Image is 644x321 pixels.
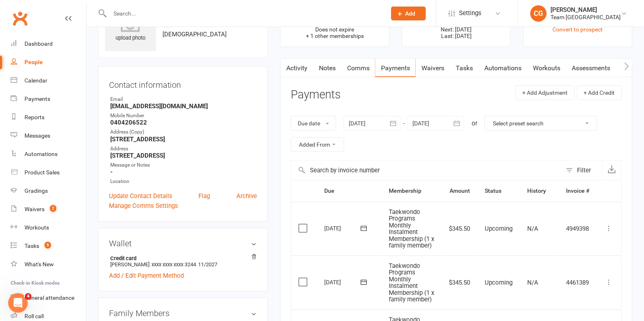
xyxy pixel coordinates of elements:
[110,145,257,153] div: Address
[198,261,217,267] span: 11/2027
[459,4,482,22] span: Settings
[313,59,341,78] a: Notes
[174,21,219,27] span: Not Attending
[110,96,257,103] div: Email
[110,136,257,143] strong: [STREET_ADDRESS]
[562,160,602,180] button: Filter
[25,224,49,231] div: Workouts
[109,201,178,211] a: Manage Comms Settings
[485,225,513,232] span: Upcoming
[478,181,520,201] th: Status
[11,237,86,255] a: Tasks 9
[472,118,477,128] div: or
[485,279,513,286] span: Upcoming
[25,313,44,319] div: Roll call
[110,168,257,176] strong: -
[577,165,591,175] div: Filter
[11,182,86,200] a: Gradings
[11,200,86,218] a: Waivers 2
[11,145,86,163] a: Automations
[109,191,172,201] a: Update Contact Details
[11,218,86,237] a: Workouts
[450,59,479,78] a: Tasks
[442,181,478,201] th: Amount
[163,31,227,38] span: [DEMOGRAPHIC_DATA]
[110,128,257,136] div: Address (Copy)
[109,77,257,89] h3: Contact information
[110,152,257,159] strong: [STREET_ADDRESS]
[11,53,86,71] a: People
[416,59,450,78] a: Waivers
[520,181,559,201] th: History
[389,208,434,250] span: Taekwondo Programs Monthly Instalment Membership (1 x family member)
[389,262,434,303] span: Taekwondo Programs Monthly Instalment Membership (1 x family member)
[11,35,86,53] a: Dashboard
[109,309,257,318] h3: Family Members
[551,6,621,13] div: [PERSON_NAME]
[324,276,362,288] div: [DATE]
[25,114,45,120] div: Reports
[25,77,47,84] div: Calendar
[375,59,416,78] a: Payments
[11,255,86,274] a: What's New
[25,243,39,249] div: Tasks
[25,169,60,176] div: Product Sales
[410,26,503,39] p: Next: [DATE] Last: [DATE]
[291,160,562,180] input: Search by invoice number
[551,13,621,21] div: Team [GEOGRAPHIC_DATA]
[25,151,58,157] div: Automations
[281,59,313,78] a: Activity
[528,279,539,286] span: N/A
[442,202,478,256] td: $345.50
[442,256,478,310] td: $345.50
[291,137,344,152] button: Added From
[109,239,257,248] h3: Wallet
[109,271,184,281] a: Add / Edit Payment Method
[152,261,196,267] span: xxxx xxxx xxxx 3244
[105,16,156,42] div: upload photo
[11,108,86,127] a: Reports
[391,7,426,20] button: Add
[317,181,381,201] th: Due
[110,255,253,261] strong: Credit card
[199,191,210,201] a: Flag
[8,293,28,313] iframe: Intercom live chat
[25,261,54,267] div: What's New
[530,5,547,22] div: CG
[25,96,50,102] div: Payments
[107,8,381,19] input: Search...
[577,85,622,100] button: + Add Credit
[110,178,257,185] div: Location
[25,294,74,301] div: General attendance
[559,202,597,256] td: 4949398
[11,289,86,307] a: General attendance kiosk mode
[381,181,441,201] th: Membership
[25,132,50,139] div: Messages
[11,71,86,90] a: Calendar
[10,8,30,29] a: Clubworx
[110,112,257,120] div: Mobile Number
[11,127,86,145] a: Messages
[291,89,341,101] h3: Payments
[236,191,257,201] a: Archive
[25,187,48,194] div: Gradings
[479,59,527,78] a: Automations
[110,119,257,126] strong: 0404206522
[109,254,257,269] li: [PERSON_NAME]
[11,90,86,108] a: Payments
[110,161,257,169] div: Message or Notes
[559,256,597,310] td: 4461389
[341,59,375,78] a: Comms
[291,116,336,131] button: Due date
[11,163,86,182] a: Product Sales
[406,10,416,17] span: Add
[566,59,616,78] a: Assessments
[527,59,566,78] a: Workouts
[25,293,31,300] span: 4
[50,205,56,212] span: 2
[316,26,354,33] span: Does not expire
[528,225,539,232] span: N/A
[559,181,597,201] th: Invoice #
[25,206,45,212] div: Waivers
[306,33,364,39] span: + 1 other memberships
